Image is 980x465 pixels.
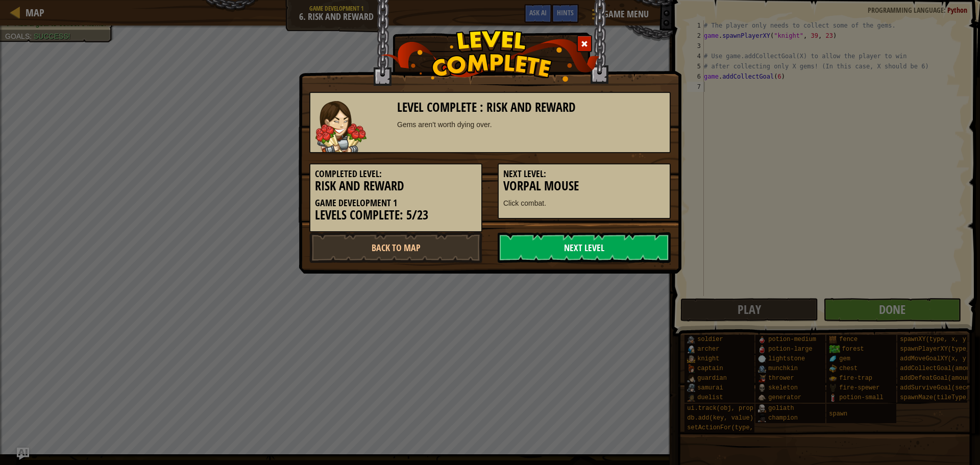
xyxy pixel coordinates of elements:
h5: Game Development 1 [315,198,477,208]
img: guardian.png [315,101,366,152]
div: Gems aren't worth dying over. [397,119,665,130]
h3: Risk and Reward [315,179,477,193]
a: Next Level [498,232,671,263]
h3: Vorpal Mouse [503,179,665,193]
h5: Completed Level: [315,169,477,179]
h3: Levels Complete: 5/23 [315,208,477,222]
img: level_complete.png [381,30,600,82]
h5: Next Level: [503,169,665,179]
a: Back to Map [309,232,482,263]
h3: Level Complete : Risk and Reward [397,101,665,114]
p: Click combat. [503,198,665,208]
